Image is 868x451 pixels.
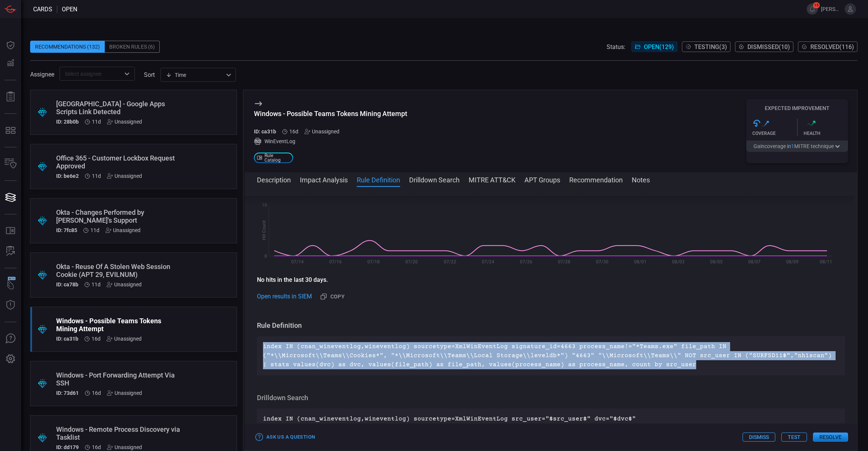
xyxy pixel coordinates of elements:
button: MITRE ATT&CK [469,175,515,184]
span: Open ( 129 ) [644,43,674,50]
p: index IN (cnan_wineventlog,wineventlog) sourcetype=XmlWinEventLog signature_id=4663 process_name!... [263,342,839,369]
span: open [62,6,77,13]
div: Unassigned [107,281,142,287]
button: ALERT ANALYSIS [2,242,20,260]
div: Okta - Reuse Of A Stolen Web Session Cookie (APT 29, EVILNUM) [56,263,182,278]
span: Aug 19, 2025 7:57 AM [92,173,101,179]
button: Wingman [2,276,20,294]
button: Drilldown Search [409,175,460,184]
button: MITRE - Detection Posture [2,121,20,139]
text: 07/22 [444,259,456,264]
button: Notes [632,175,650,184]
label: sort [144,71,155,78]
button: Inventory [2,155,20,173]
div: Office 365 - Customer Lockbox Request Approved [56,154,182,170]
button: APT Groups [524,175,560,184]
text: 07/18 [367,259,380,264]
button: Detections [2,54,20,72]
div: WinEventLog [254,138,407,145]
div: Unassigned [304,128,339,135]
button: Rule Catalog [2,222,20,240]
button: Resolved(116) [798,41,857,52]
button: Ask Us A Question [2,330,20,348]
span: Aug 19, 2025 7:57 AM [92,119,101,125]
text: 08/07 [748,259,761,264]
div: Unassigned [107,119,142,125]
h3: Drilldown Search [257,393,845,402]
h5: ID: be6e2 [56,173,79,179]
text: 07/16 [329,259,342,264]
div: Unassigned [105,227,141,233]
button: Description [257,175,291,184]
div: Palo Alto - Google Apps Scripts Link Detected [56,100,182,116]
h5: ID: 28b0b [56,119,79,125]
div: Recommendations (132) [30,41,105,53]
h5: ID: 7fc85 [56,227,77,233]
text: 07/26 [520,259,532,264]
button: Ask Us a Question [254,431,317,443]
a: Open results in SIEM [257,292,312,301]
button: Open(129) [631,41,677,52]
span: Assignee [30,71,54,78]
h5: ID: dd179 [56,444,79,450]
text: 08/05 [710,259,723,264]
button: Dismiss [743,433,775,442]
strong: No hits in the last 30 days. [257,276,328,283]
button: Cards [2,188,20,206]
h5: Expected Improvement [746,105,848,111]
button: 15 [807,3,818,15]
button: Gaincoverage in1MITRE technique [746,141,848,152]
span: Aug 19, 2025 7:57 AM [90,227,99,233]
button: Dashboard [2,36,20,54]
span: 1 [791,143,794,149]
span: Cards [33,6,52,13]
text: 08/03 [672,259,685,264]
div: Unassigned [107,336,142,342]
text: 07/28 [558,259,570,264]
span: Resolved ( 116 ) [810,43,854,50]
button: Testing(3) [682,41,730,52]
text: 07/14 [291,259,304,264]
div: Unassigned [107,173,142,179]
div: Coverage [752,131,797,136]
div: Health [804,131,848,136]
div: Broken Rules (6) [105,41,160,53]
span: 15 [813,2,820,8]
button: Copy [318,290,348,303]
text: 08/01 [634,259,646,264]
text: 08/11 [820,259,832,264]
span: [PERSON_NAME].[PERSON_NAME] [821,6,842,12]
button: Preferences [2,350,20,368]
button: Reports [2,88,20,106]
h5: ID: ca31b [254,128,276,135]
text: Hit Count [261,220,267,240]
button: Open [122,69,132,79]
span: Testing ( 3 ) [694,43,727,50]
button: Impact Analysis [300,175,348,184]
div: Okta - Changes Performed by Okta's Support [56,208,182,224]
text: 07/30 [596,259,608,264]
div: Time [166,71,224,79]
button: Resolve [813,433,848,442]
span: Aug 14, 2025 4:08 AM [92,336,101,342]
h5: ID: 73d61 [56,390,79,396]
span: Aug 14, 2025 4:08 AM [289,128,298,135]
input: Select assignee [62,69,120,78]
div: Unassigned [107,444,142,450]
span: Status: [607,43,625,50]
div: Windows - Port Forwarding Attempt Via SSH [56,371,182,387]
text: 08/09 [786,259,799,264]
button: Rule Definition [357,175,400,184]
span: Aug 19, 2025 7:57 AM [92,281,101,287]
h5: ID: ca31b [56,336,78,342]
span: Aug 14, 2025 4:08 AM [92,444,101,450]
div: Windows - Remote Process Discovery via Tasklist [56,425,182,441]
div: Unassigned [107,390,142,396]
button: Dismissed(10) [735,41,793,52]
button: Test [781,433,807,442]
h3: Rule Definition [257,321,845,330]
text: 07/20 [405,259,418,264]
text: 0 [264,254,267,259]
text: 07/24 [482,259,494,264]
span: Aug 14, 2025 4:08 AM [92,390,101,396]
